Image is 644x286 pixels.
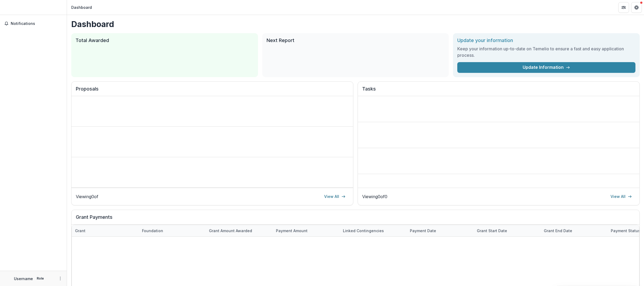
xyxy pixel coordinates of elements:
[457,62,635,73] a: Update Information
[618,2,629,13] button: Partners
[76,193,98,200] p: Viewing 0 of
[76,214,635,224] h2: Grant Payments
[35,276,46,281] p: Role
[76,86,349,96] h2: Proposals
[11,21,62,26] span: Notifications
[457,37,635,43] h2: Update your information
[71,5,92,10] div: Dashboard
[14,276,33,281] p: Username
[267,37,445,43] h2: Next Report
[457,46,635,58] h3: Keep your information up-to-date on Temelio to ensure a fast and easy application process.
[69,3,94,11] nav: breadcrumb
[321,192,349,201] a: View All
[631,2,642,13] button: Get Help
[2,19,65,28] button: Notifications
[362,86,635,96] h2: Tasks
[362,193,387,200] p: Viewing 0 of 0
[76,37,254,43] h2: Total Awarded
[57,275,63,282] button: More
[607,192,635,201] a: View All
[71,19,640,29] h1: Dashboard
